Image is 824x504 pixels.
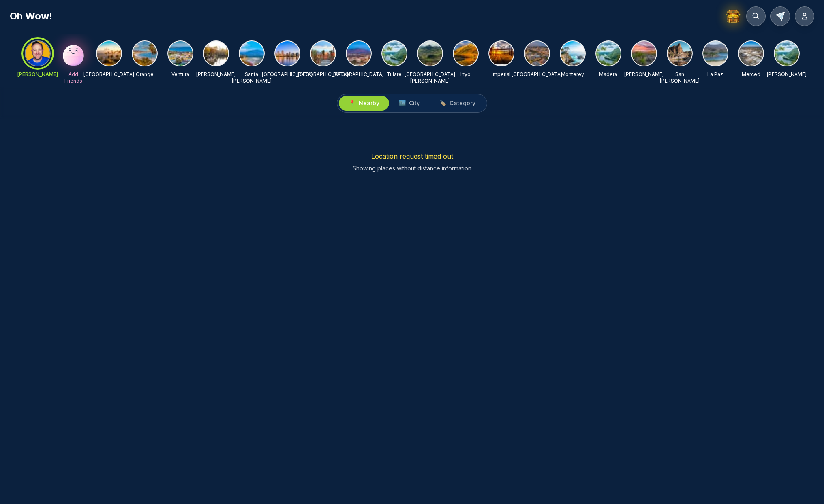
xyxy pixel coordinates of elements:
img: Ventura [168,41,193,66]
button: 🏙️City [389,96,430,111]
span: 📍 [349,99,355,107]
img: Monterey [561,41,585,66]
img: Imperial [489,41,514,66]
button: 📍Nearby [339,96,389,111]
img: San Benito [668,41,692,66]
p: Imperial [492,71,511,78]
p: Monterey [561,71,584,78]
p: La Paz [707,71,723,78]
img: Santa Barbara [240,41,264,66]
h1: Oh Wow! [10,10,52,23]
button: Treasure Hunt [725,6,741,26]
img: Riverside [347,41,371,66]
p: [PERSON_NAME] [624,71,664,78]
p: Madera [599,71,617,78]
span: 🏙️ [399,99,406,107]
p: Orange [136,71,154,78]
img: Clark [632,41,656,66]
p: [GEOGRAPHIC_DATA][PERSON_NAME] [405,71,455,84]
img: Los Angeles [97,41,121,66]
p: Location request timed out [10,151,814,161]
img: Kern [204,41,228,66]
p: [GEOGRAPHIC_DATA] [333,71,384,78]
img: San Diego [275,41,300,66]
img: Orange [133,41,157,66]
p: Santa [PERSON_NAME] [232,71,272,84]
img: Tulare [382,41,407,66]
span: Nearby [359,99,379,107]
p: Ventura [171,71,189,78]
p: Merced [742,71,760,78]
p: [GEOGRAPHIC_DATA] [83,71,134,78]
button: 🏷️Category [430,96,485,111]
span: City [409,99,420,107]
img: Madera [596,41,621,66]
span: Category [449,99,475,107]
img: Treasure Hunt [725,8,741,24]
img: Inyo [454,41,478,66]
span: 🏷️ [439,99,446,107]
p: [GEOGRAPHIC_DATA] [262,71,312,78]
p: [PERSON_NAME] [767,71,807,78]
p: Add Friends [60,71,86,84]
p: [PERSON_NAME] [17,71,58,78]
p: [GEOGRAPHIC_DATA] [512,71,562,78]
img: San Luis Obispo [418,41,442,66]
img: San Bernardino [311,41,335,66]
p: Showing places without distance information [10,164,814,172]
p: Tulare [387,71,402,78]
img: La Paz [703,41,728,66]
p: Inyo [460,71,471,78]
img: Add Friends [60,40,86,66]
img: Fresno [525,41,549,66]
img: Esmeralda [775,41,799,66]
p: [GEOGRAPHIC_DATA] [297,71,348,78]
p: San [PERSON_NAME] [660,71,700,84]
img: Merced [739,41,763,66]
p: [PERSON_NAME] [196,71,236,78]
